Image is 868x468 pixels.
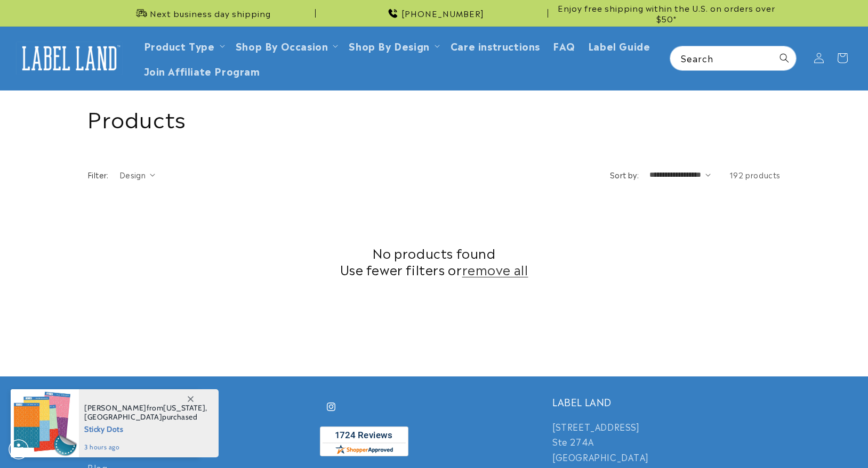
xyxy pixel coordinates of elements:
h2: LABEL LAND [552,396,781,408]
span: Label Guide [588,39,650,52]
h2: Filter: [87,169,109,180]
span: [PHONE_NUMBER] [401,8,484,19]
span: Care instructions [451,39,540,52]
span: Enjoy free shipping within the U.S. on orders over $50* [552,3,781,23]
span: FAQ [553,39,575,52]
a: Product Type [144,38,215,53]
h1: Products [87,104,781,132]
span: Shop By Occasion [236,39,328,52]
summary: Product Type [138,33,229,58]
span: Design [119,169,146,180]
h2: No products found Use fewer filters or [87,244,781,277]
summary: Shop By Design [342,33,444,58]
a: Label Land [12,38,127,79]
span: [GEOGRAPHIC_DATA] [84,412,162,422]
a: Care instructions [444,33,546,58]
a: Label Guide [582,33,657,58]
summary: Shop By Occasion [229,33,343,58]
img: Label Land [16,42,123,75]
a: Shop By Design [349,38,429,53]
a: Join Affiliate Program [138,58,267,83]
summary: Design (0 selected) [119,169,155,180]
button: Search [773,46,796,70]
span: [US_STATE] [163,403,205,413]
span: [PERSON_NAME] [84,403,147,413]
span: from , purchased [84,404,207,422]
a: remove all [462,261,528,277]
a: FAQ [546,33,582,58]
img: Customer Reviews [320,426,408,456]
label: Sort by: [610,169,639,180]
span: 192 products [729,169,781,180]
span: Join Affiliate Program [144,64,260,77]
span: Next business day shipping [150,8,271,19]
